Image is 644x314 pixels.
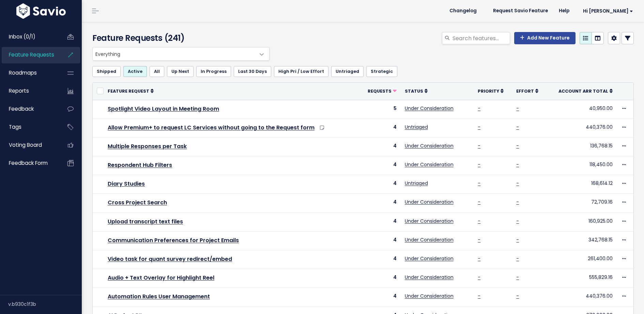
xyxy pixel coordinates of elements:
td: 4 [359,231,401,250]
a: Reports [2,83,57,99]
a: Multiple Responses per Task [108,142,187,150]
span: Status [405,88,423,94]
td: 4 [359,213,401,231]
a: Inbox (0/1) [2,29,57,45]
td: 40,950.00 [547,100,617,119]
a: - [478,274,480,281]
a: Spotlight Video Layout in Meeting Room [108,105,219,113]
h4: Feature Requests (241) [92,32,266,44]
td: 4 [359,119,401,137]
img: logo-white.9d6f32f41409.svg [15,3,67,19]
span: Inbox (0/1) [9,33,35,40]
a: Priority [478,88,504,94]
a: - [516,293,519,299]
a: Roadmaps [2,65,57,81]
a: Under Consideration [405,142,454,149]
a: Add New Feature [514,32,576,44]
span: Tags [9,123,21,130]
a: Video task for quant survey redirect/embed [108,255,232,263]
td: 4 [359,269,401,288]
td: 136,768.15 [547,137,617,156]
span: Feature Requests [9,51,54,58]
a: Respondent Hub Filters [108,161,172,169]
a: - [478,124,480,130]
a: Account ARR Total [558,88,613,94]
a: Status [405,88,428,94]
span: Requests [368,88,392,94]
a: Untriaged [405,180,428,187]
a: - [478,142,480,149]
a: Up Next [167,66,194,77]
td: 4 [359,137,401,156]
a: - [478,293,480,299]
span: Voting Board [9,141,42,148]
a: Effort [516,88,538,94]
a: Upload transcript text files [108,218,183,225]
a: - [516,199,519,205]
a: - [478,180,480,187]
td: 4 [359,175,401,194]
span: Feedback form [9,159,48,167]
a: Under Consideration [405,255,454,262]
a: - [478,255,480,262]
a: Hi [PERSON_NAME] [575,6,639,16]
a: - [516,236,519,243]
a: Feature Request [108,88,154,94]
a: Help [553,6,575,16]
span: Everything [93,47,256,60]
td: 555,829.16 [547,269,617,288]
a: All [150,66,164,77]
a: Voting Board [2,137,57,153]
a: Under Consideration [405,293,454,299]
td: 168,614.12 [547,175,617,194]
span: Roadmaps [9,69,37,76]
a: Under Consideration [405,218,454,224]
td: 4 [359,250,401,269]
a: - [516,161,519,168]
td: 72,709.16 [547,194,617,213]
a: Feature Requests [2,47,57,63]
span: Hi [PERSON_NAME] [583,9,633,14]
a: - [516,180,519,187]
a: - [478,161,480,168]
a: Tags [2,119,57,135]
a: Strategic [366,66,397,77]
span: Reports [9,87,29,94]
span: Priority [478,88,499,94]
a: Active [123,66,147,77]
span: Changelog [449,9,477,13]
a: Last 30 Days [234,66,271,77]
span: Feature Request [108,88,149,94]
span: Feedback [9,105,34,112]
a: Feedback form [2,155,57,171]
a: Untriaged [405,124,428,130]
td: 440,376.00 [547,119,617,137]
a: Feedback [2,101,57,117]
a: - [478,236,480,243]
td: 4 [359,194,401,213]
td: 4 [359,288,401,307]
td: 118,450.00 [547,156,617,175]
a: Under Consideration [405,199,454,205]
div: v.b930c1f3b [8,295,82,313]
a: - [516,105,519,112]
a: Audio + Text Overlay for Highlight Reel [108,274,214,282]
td: 440,376.00 [547,288,617,307]
a: Cross Project Search [108,199,167,206]
a: - [478,199,480,205]
td: 160,925.00 [547,213,617,231]
a: - [516,255,519,262]
a: Communication Preferences for Project Emails [108,236,239,244]
ul: Filter feature requests [92,66,634,77]
a: Under Consideration [405,274,454,281]
a: Allow Premium+ to request LC Services without going to the Request form [108,124,315,131]
a: - [516,218,519,224]
a: Shipped [92,66,121,77]
span: Account ARR Total [558,88,608,94]
a: Under Consideration [405,105,454,112]
a: Diary Studies [108,180,145,188]
a: Under Consideration [405,236,454,243]
td: 342,768.15 [547,231,617,250]
a: In Progress [196,66,231,77]
td: 4 [359,156,401,175]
